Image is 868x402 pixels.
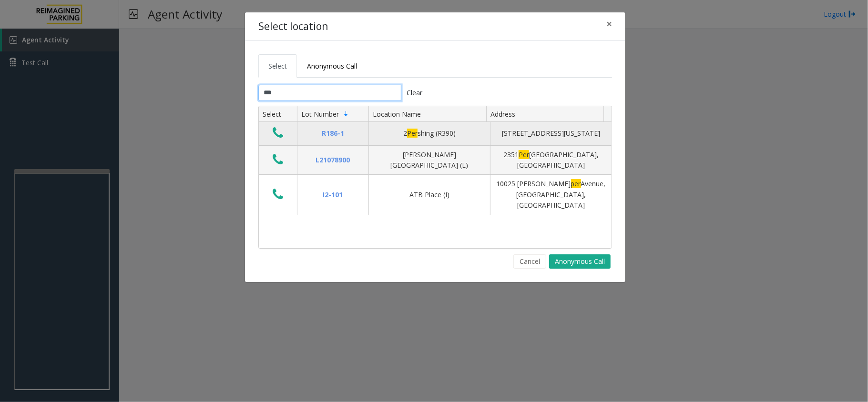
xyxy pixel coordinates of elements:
span: Per [407,129,418,138]
button: Clear [401,85,428,101]
button: Cancel [513,254,546,269]
span: Anonymous Call [307,61,357,70]
h4: Select location [258,19,328,34]
ul: Tabs [258,54,612,78]
th: Select [259,106,297,122]
div: 2351 [GEOGRAPHIC_DATA], [GEOGRAPHIC_DATA] [496,150,606,171]
div: 10025 [PERSON_NAME] Avenue, [GEOGRAPHIC_DATA], [GEOGRAPHIC_DATA] [496,179,606,211]
span: Select [268,61,287,70]
div: R186-1 [303,128,363,139]
span: Location Name [373,110,421,119]
button: Anonymous Call [549,254,611,269]
span: Lot Number [301,110,339,119]
div: Data table [259,106,612,248]
div: L21078900 [303,155,363,165]
span: × [606,17,612,30]
button: Close [600,12,619,36]
span: Address [490,110,515,119]
div: I2-101 [303,190,363,200]
div: ATB Place (I) [375,190,484,200]
span: Per [519,150,529,159]
div: 2 shing (R390) [375,128,484,139]
span: per [571,179,581,188]
div: [PERSON_NAME][GEOGRAPHIC_DATA] (L) [375,150,484,171]
span: Sortable [342,110,350,118]
div: [STREET_ADDRESS][US_STATE] [496,128,606,139]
